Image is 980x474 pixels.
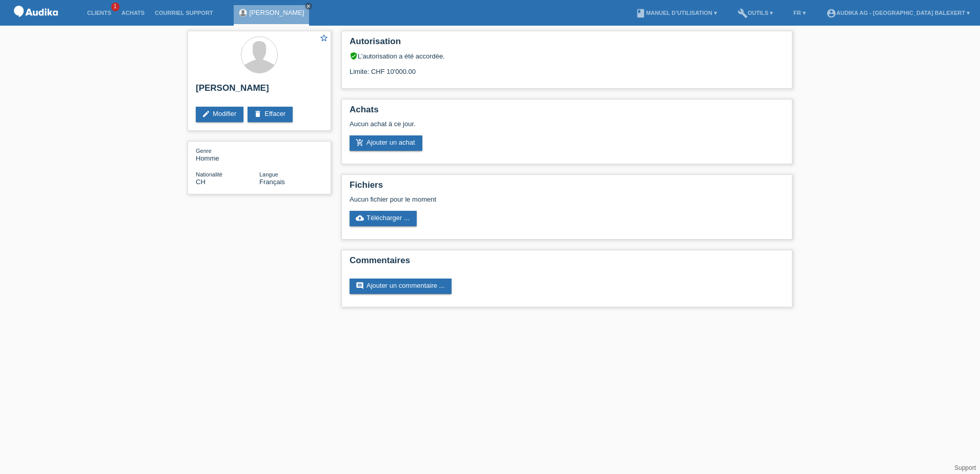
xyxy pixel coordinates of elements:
a: commentAjouter un commentaire ... [350,279,452,294]
span: Genre [196,148,212,154]
h2: Achats [350,105,784,120]
a: deleteEffacer [248,107,293,122]
a: FR ▾ [788,10,811,16]
i: delete [254,110,262,118]
a: add_shopping_cartAjouter un achat [350,135,422,151]
i: star_border [319,33,329,43]
i: account_circle [826,8,836,18]
span: Langue [259,171,278,177]
div: Homme [196,147,259,162]
i: comment [356,282,364,290]
h2: [PERSON_NAME] [196,83,323,98]
a: Support [954,464,976,471]
span: Français [259,178,285,186]
i: verified_user [350,52,358,60]
i: cloud_upload [356,214,364,222]
h2: Fichiers [350,180,784,195]
a: account_circleAudika AG - [GEOGRAPHIC_DATA] Balexert ▾ [821,10,975,16]
a: close [305,3,312,10]
a: buildOutils ▾ [732,10,778,16]
div: Aucun fichier pour le moment [350,195,663,203]
i: add_shopping_cart [356,139,364,147]
a: Courriel Support [150,10,218,16]
a: POS — MF Group [10,20,62,28]
a: cloud_uploadTélécharger ... [350,211,417,226]
div: L’autorisation a été accordée. [350,52,784,60]
i: build [738,8,748,18]
span: 1 [111,3,119,11]
a: star_border [319,33,329,44]
i: edit [202,110,210,118]
div: Aucun achat à ce jour. [350,120,784,135]
i: book [636,8,646,18]
a: [PERSON_NAME] [250,9,304,16]
a: Achats [116,10,150,16]
i: close [306,4,311,9]
a: editModifier [196,107,243,122]
span: Suisse [196,178,206,186]
a: bookManuel d’utilisation ▾ [630,10,722,16]
h2: Commentaires [350,255,784,271]
a: Clients [82,10,116,16]
h2: Autorisation [350,36,784,52]
span: Nationalité [196,171,222,177]
div: Limite: CHF 10'000.00 [350,60,784,75]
